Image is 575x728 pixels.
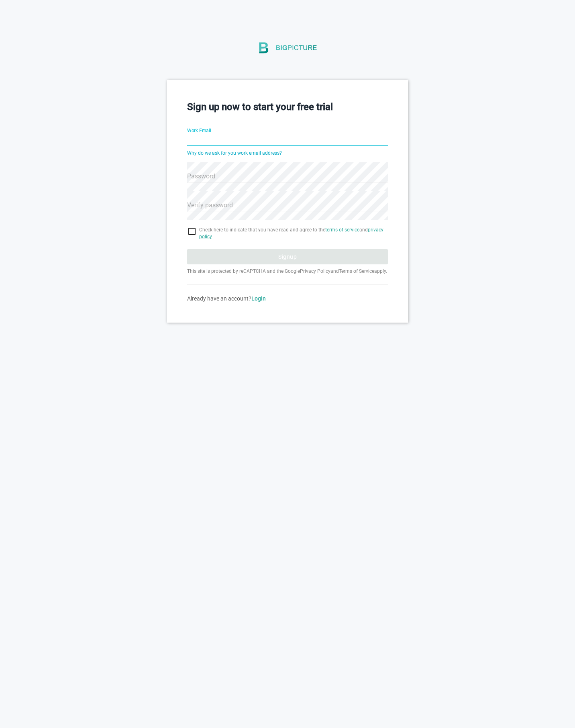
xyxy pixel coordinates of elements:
p: This site is protected by reCAPTCHA and the Google and apply. [187,268,388,275]
img: BigPicture [257,31,318,65]
a: privacy policy [199,227,383,239]
a: Privacy Policy [300,268,330,274]
span: Check here to indicate that you have read and agree to the and [199,227,388,240]
a: Terms of Service [339,268,374,274]
a: terms of service [325,227,359,233]
a: Login [251,295,266,302]
button: Signup [187,249,388,264]
h3: Sign up now to start your free trial [187,100,388,114]
div: Already have an account? [187,294,388,303]
a: Why do we ask for you work email address? [187,150,282,156]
